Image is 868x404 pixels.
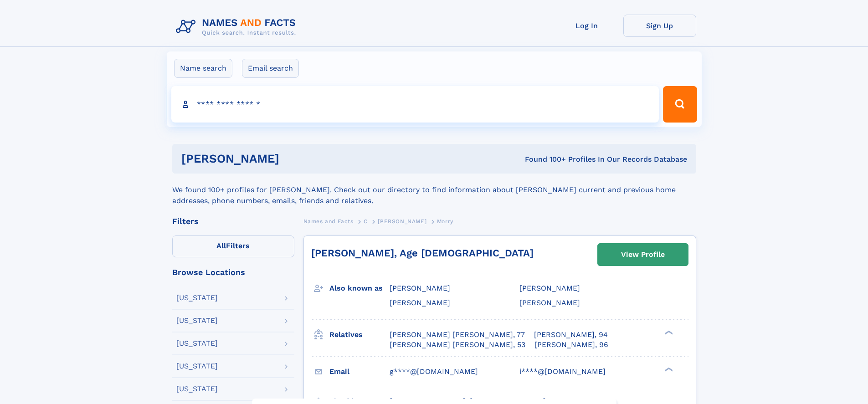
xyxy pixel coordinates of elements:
[303,215,354,227] a: Names and Facts
[176,340,218,347] div: [US_STATE]
[663,86,697,123] button: Search Button
[598,244,688,266] a: View Profile
[174,59,232,78] label: Name search
[364,218,368,225] span: C
[623,15,696,37] a: Sign Up
[390,330,525,340] a: [PERSON_NAME] [PERSON_NAME], 77
[329,364,390,379] h3: Email
[329,327,390,343] h3: Relatives
[181,153,402,164] h1: [PERSON_NAME]
[663,366,673,372] div: ❯
[329,281,390,296] h3: Also known as
[390,340,525,350] a: [PERSON_NAME] [PERSON_NAME], 53
[176,317,218,324] div: [US_STATE]
[621,244,665,265] div: View Profile
[534,330,608,340] a: [PERSON_NAME], 94
[172,217,294,225] div: Filters
[663,329,673,335] div: ❯
[176,294,218,302] div: [US_STATE]
[176,385,218,393] div: [US_STATE]
[378,218,426,225] span: [PERSON_NAME]
[378,215,426,227] a: [PERSON_NAME]
[364,215,368,227] a: C
[242,59,299,78] label: Email search
[519,298,580,307] span: [PERSON_NAME]
[172,174,696,206] div: We found 100+ profiles for [PERSON_NAME]. Check out our directory to find information about [PERS...
[176,363,218,370] div: [US_STATE]
[172,15,303,39] img: Logo Names and Facts
[437,218,453,225] span: Morry
[172,235,294,257] label: Filters
[534,340,608,350] a: [PERSON_NAME], 96
[216,241,226,250] span: All
[311,247,534,259] a: [PERSON_NAME], Age [DEMOGRAPHIC_DATA]
[550,15,623,37] a: Log In
[390,284,450,292] span: [PERSON_NAME]
[390,298,450,307] span: [PERSON_NAME]
[171,86,659,123] input: search input
[172,268,294,276] div: Browse Locations
[519,284,580,292] span: [PERSON_NAME]
[402,154,687,164] div: Found 100+ Profiles In Our Records Database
